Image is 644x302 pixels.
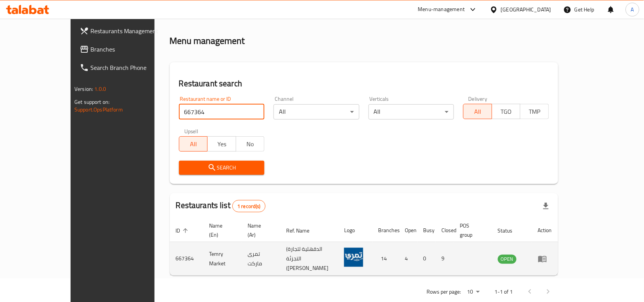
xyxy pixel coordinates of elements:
[211,139,233,150] span: Yes
[532,219,558,242] th: Action
[209,221,233,239] span: Name (En)
[372,242,399,276] td: 14
[170,219,558,276] table: enhanced table
[467,106,489,117] span: All
[523,106,546,117] span: TMP
[464,286,483,298] div: Rows per page:
[242,242,280,276] td: تمرى ماركت
[176,226,190,235] span: ID
[184,129,198,134] label: Upsell
[233,203,265,210] span: 1 record(s)
[236,136,265,152] button: No
[179,78,549,89] h2: Restaurant search
[498,255,517,263] span: OPEN
[280,242,338,276] td: (الدقهلية لتجارة التجزئة ([PERSON_NAME]
[74,105,123,115] a: Support.OpsPlatform
[501,5,551,14] div: [GEOGRAPHIC_DATA]
[427,287,461,297] p: Rows per page:
[94,84,106,94] span: 1.0.0
[492,104,521,119] button: TGO
[495,106,518,117] span: TGO
[537,197,555,215] div: Export file
[338,219,372,242] th: Logo
[248,221,271,239] span: Name (Ar)
[417,219,436,242] th: Busy
[498,255,517,264] div: OPEN
[469,96,488,102] label: Delivery
[418,5,465,14] div: Menu-management
[520,104,549,119] button: TMP
[90,26,172,36] span: Restaurants Management
[203,242,242,276] td: Temry Market
[179,136,208,152] button: All
[436,219,454,242] th: Closed
[631,5,634,14] span: A
[399,242,417,276] td: 4
[436,242,454,276] td: 9
[74,97,109,107] span: Get support on:
[74,84,93,94] span: Version:
[372,219,399,242] th: Branches
[74,40,178,58] a: Branches
[287,226,320,235] span: Ref. Name
[417,242,436,276] td: 0
[176,200,266,212] h2: Restaurants list
[344,248,363,267] img: Temry Market
[460,221,483,239] span: POS group
[74,58,178,77] a: Search Branch Phone
[170,242,203,276] td: 667364
[170,10,194,19] a: Home
[495,287,513,297] p: 1-1 of 1
[74,22,178,40] a: Restaurants Management
[170,35,245,47] h2: Menu management
[197,10,200,19] li: /
[90,63,172,72] span: Search Branch Phone
[498,226,523,235] span: Status
[538,254,552,263] div: Menu
[232,200,266,212] div: Total records count
[179,161,265,175] button: Search
[90,45,172,54] span: Branches
[274,104,359,120] div: All
[399,219,417,242] th: Open
[239,139,262,150] span: No
[369,104,454,120] div: All
[185,163,259,173] span: Search
[463,104,492,119] button: All
[207,136,236,152] button: Yes
[182,139,205,150] span: All
[203,10,254,19] span: Menu management
[179,104,265,120] input: Search for restaurant name or ID..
